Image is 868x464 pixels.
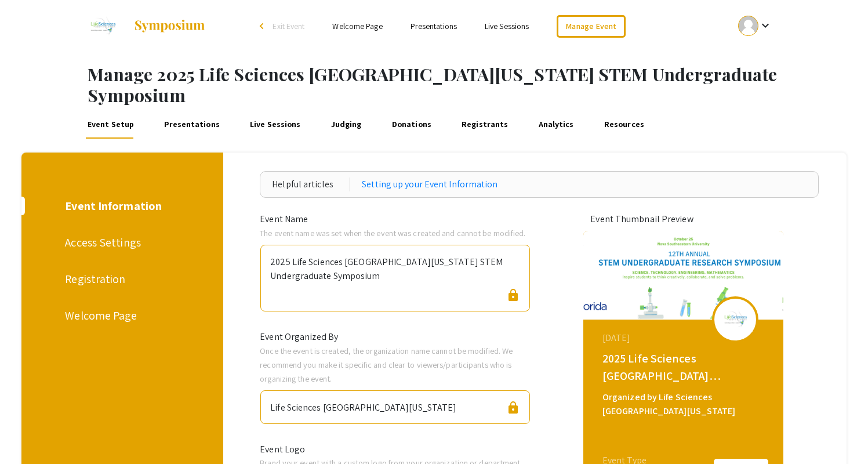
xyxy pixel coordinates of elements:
a: 2025 Life Sciences South Florida STEM Undergraduate Symposium [83,12,206,41]
div: 2025 Life Sciences [GEOGRAPHIC_DATA][US_STATE] STEM Undergraduate Symposium [602,350,767,385]
a: Donations [390,111,433,139]
span: lock [506,288,520,302]
img: Symposium by ForagerOne [133,19,206,33]
div: Life Sciences [GEOGRAPHIC_DATA][US_STATE] [270,396,456,415]
div: Event Organized By [251,330,539,344]
div: arrow_back_ios [260,23,267,30]
a: Setting up your Event Information [362,177,497,191]
div: 2025 Life Sciences [GEOGRAPHIC_DATA][US_STATE] STEM Undergraduate Symposium [270,250,520,283]
a: Event Setup [85,111,136,139]
img: lssfsymposium2025_eventCoverPhoto_1a8ef6__thumb.png [583,231,783,320]
div: Organized by Life Sciences [GEOGRAPHIC_DATA][US_STATE] [602,390,767,418]
a: Resources [602,111,646,139]
div: Event Information [65,197,176,215]
div: Event Thumbnail Preview [590,212,776,226]
a: Welcome Page [332,21,382,31]
span: Exit Event [273,21,304,31]
a: Live Sessions [248,111,303,139]
img: 2025 Life Sciences South Florida STEM Undergraduate Symposium [83,12,122,41]
a: Presentations [411,21,457,31]
div: Access Settings [65,234,176,251]
div: Welcome Page [65,307,176,324]
span: The event name was set when the event was created and cannot be modified. [260,227,525,238]
div: Registration [65,270,176,288]
mat-icon: Expand account dropdown [758,19,772,32]
a: Analytics [536,111,576,139]
span: Once the event is created, the organization name cannot be modified. We recommend you make it spe... [260,345,513,384]
div: Event Logo [251,443,539,456]
div: [DATE] [602,331,767,345]
img: lssfsymposium2025_eventLogo_bcd7ce_.png [718,306,753,332]
button: Expand account dropdown [726,13,785,39]
div: Event Name [251,212,539,226]
a: Registrants [459,111,510,139]
a: Judging [329,111,364,139]
div: Helpful articles [272,177,350,191]
h1: Manage 2025 Life Sciences [GEOGRAPHIC_DATA][US_STATE] STEM Undergraduate Symposium [88,64,868,106]
a: Manage Event [557,15,625,38]
a: Live Sessions [485,21,529,31]
span: lock [506,401,520,415]
iframe: Chat [9,412,49,455]
a: Presentations [162,111,222,139]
